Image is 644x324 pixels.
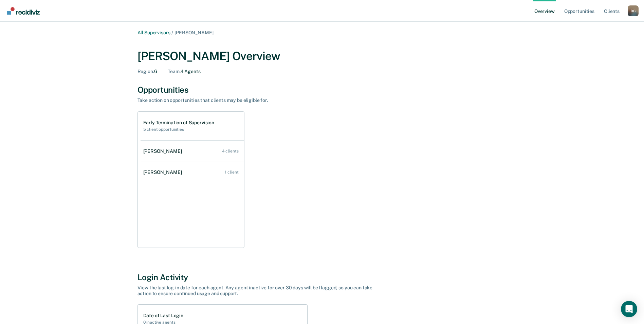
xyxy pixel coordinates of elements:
div: [PERSON_NAME] [143,148,185,154]
div: Opportunities [137,85,507,95]
div: Take action on opportunities that clients may be eligible for. [137,97,375,103]
div: 4 Agents [168,69,200,74]
div: 6 [137,69,157,74]
div: Open Intercom Messenger [621,301,637,317]
div: Login Activity [137,272,507,282]
span: [PERSON_NAME] [174,30,213,35]
div: View the last log-in date for each agent. Any agent inactive for over 30 days will be flagged, so... [137,285,375,296]
span: Team : [168,69,180,74]
div: [PERSON_NAME] [143,169,185,175]
a: All Supervisors [137,30,170,35]
h1: Date of Last Login [143,313,183,319]
a: [PERSON_NAME] 1 client [141,163,244,182]
span: Region : [137,69,154,74]
a: [PERSON_NAME] 4 clients [141,142,244,161]
img: Recidiviz [7,7,40,15]
button: Profile dropdown button [628,5,639,16]
div: 4 clients [222,149,239,154]
h1: Early Termination of Supervision [143,120,215,126]
h2: 5 client opportunities [143,127,215,132]
div: B G [628,5,639,16]
div: 1 client [225,170,238,175]
div: [PERSON_NAME] Overview [137,49,507,63]
span: / [170,30,174,35]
